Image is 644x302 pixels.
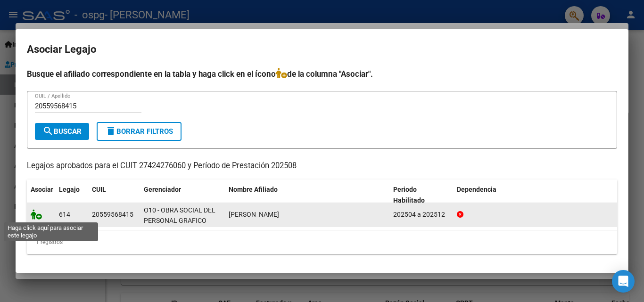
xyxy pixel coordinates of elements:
[612,270,635,293] div: Open Intercom Messenger
[31,186,53,193] span: Asociar
[393,186,425,204] span: Periodo Habilitado
[457,186,496,193] span: Dependencia
[27,180,55,211] datatable-header-cell: Asociar
[92,209,133,220] div: 20559568415
[393,209,449,220] div: 202504 a 202512
[144,206,215,225] span: O10 - OBRA SOCIAL DEL PERSONAL GRAFICO
[229,211,279,218] span: VERALLI BENJAMIN ULISES
[453,180,618,211] datatable-header-cell: Dependencia
[27,230,617,254] div: 1 registros
[27,68,617,80] h4: Busque el afiliado correspondiente en la tabla y haga click en el ícono de la columna "Asociar".
[27,160,617,172] p: Legajos aprobados para el CUIT 27424276060 y Período de Prestación 202508
[97,122,182,141] button: Borrar Filtros
[59,211,70,218] span: 614
[42,125,54,137] mat-icon: search
[59,186,80,193] span: Legajo
[88,180,140,211] datatable-header-cell: CUIL
[42,127,82,136] span: Buscar
[35,123,89,140] button: Buscar
[389,180,453,211] datatable-header-cell: Periodo Habilitado
[225,180,389,211] datatable-header-cell: Nombre Afiliado
[92,186,106,193] span: CUIL
[105,127,173,136] span: Borrar Filtros
[144,186,181,193] span: Gerenciador
[140,180,225,211] datatable-header-cell: Gerenciador
[55,180,88,211] datatable-header-cell: Legajo
[105,125,116,137] mat-icon: delete
[229,186,278,193] span: Nombre Afiliado
[27,41,617,58] h2: Asociar Legajo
